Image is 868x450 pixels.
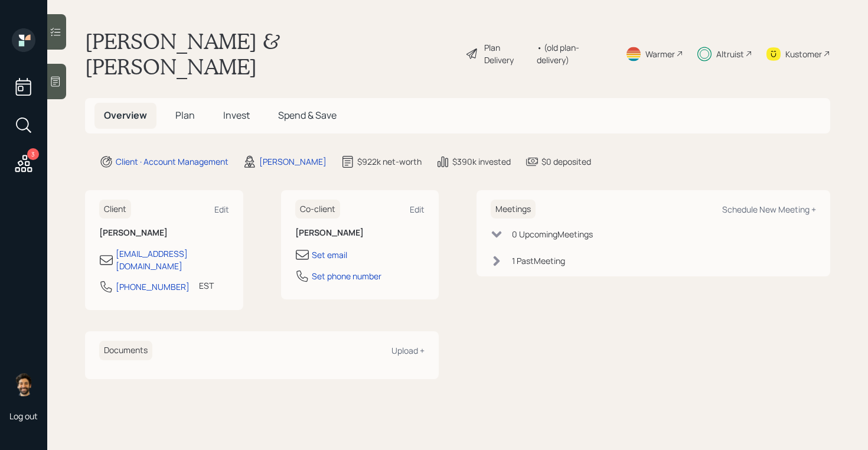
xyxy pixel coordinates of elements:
div: Log out [9,410,38,422]
div: • (old plan-delivery) [537,41,611,66]
div: EST [199,279,214,292]
div: Edit [214,204,229,215]
div: Plan Delivery [484,41,531,66]
span: Overview [104,109,147,122]
div: Altruist [716,48,744,60]
h1: [PERSON_NAME] & [PERSON_NAME] [85,28,456,79]
div: Edit [410,204,425,215]
span: Invest [223,109,250,122]
div: [PERSON_NAME] [259,155,327,168]
div: Set phone number [312,270,381,282]
h6: Client [99,200,131,219]
h6: Co-client [295,200,340,219]
h6: Documents [99,341,152,360]
div: Warmer [645,48,675,60]
div: 1 Past Meeting [512,255,565,267]
div: Set email [312,249,347,261]
div: Schedule New Meeting + [722,204,816,215]
span: Spend & Save [278,109,337,122]
div: Kustomer [785,48,822,60]
h6: [PERSON_NAME] [295,228,425,238]
img: eric-schwartz-headshot.png [12,373,35,396]
div: 3 [27,148,39,160]
div: $390k invested [452,155,511,168]
div: $922k net-worth [357,155,422,168]
div: [EMAIL_ADDRESS][DOMAIN_NAME] [116,247,229,272]
div: 0 Upcoming Meeting s [512,228,593,240]
h6: [PERSON_NAME] [99,228,229,238]
div: Client · Account Management [116,155,229,168]
span: Plan [175,109,195,122]
div: $0 deposited [541,155,591,168]
div: Upload + [391,345,425,356]
div: [PHONE_NUMBER] [116,281,190,293]
h6: Meetings [491,200,536,219]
